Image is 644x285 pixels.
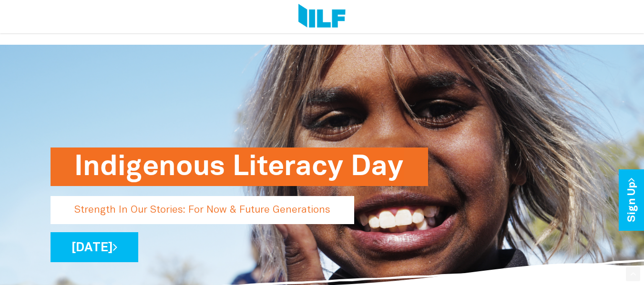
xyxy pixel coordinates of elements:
[74,147,404,186] h1: Indigenous Literacy Day
[626,267,640,281] div: Scroll Back to Top
[51,232,138,262] a: [DATE]
[298,4,346,29] img: Logo
[51,196,354,224] p: Strength In Our Stories: For Now & Future Generations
